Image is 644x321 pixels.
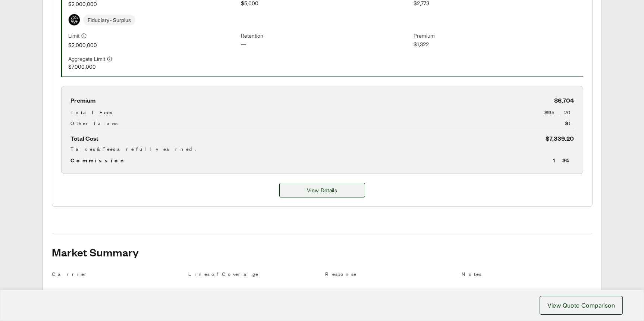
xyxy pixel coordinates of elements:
[70,133,98,143] span: Total Cost
[68,63,238,71] span: $7,000,000
[553,156,574,165] span: 13 %
[544,108,574,116] span: $635.20
[52,246,593,258] h2: Market Summary
[241,40,411,49] span: —
[69,14,80,25] img: Coalition
[554,95,574,105] span: $6,704
[70,145,574,153] div: Taxes & Fees are fully earned.
[325,270,456,281] th: Response
[279,183,365,197] button: View Details
[68,55,105,63] span: Aggregate Limit
[307,186,337,194] span: View Details
[70,119,117,127] span: Other Taxes
[70,156,127,165] span: Commission
[68,32,79,40] span: Limit
[565,119,574,127] span: $0
[83,15,135,25] span: Fiduciary - Surplus
[188,270,319,281] th: Lines of Coverage
[68,41,238,49] span: $2,000,000
[462,270,593,281] th: Notes
[414,40,583,49] span: $1,322
[70,95,95,105] span: Premium
[540,296,623,315] button: View Quote Comparison
[70,108,112,116] span: Total Fees
[546,133,574,143] span: $7,339.20
[52,270,183,281] th: Carrier
[241,32,411,40] span: Retention
[414,32,583,40] span: Premium
[547,301,615,310] span: View Quote Comparison
[279,183,365,197] a: Coalition details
